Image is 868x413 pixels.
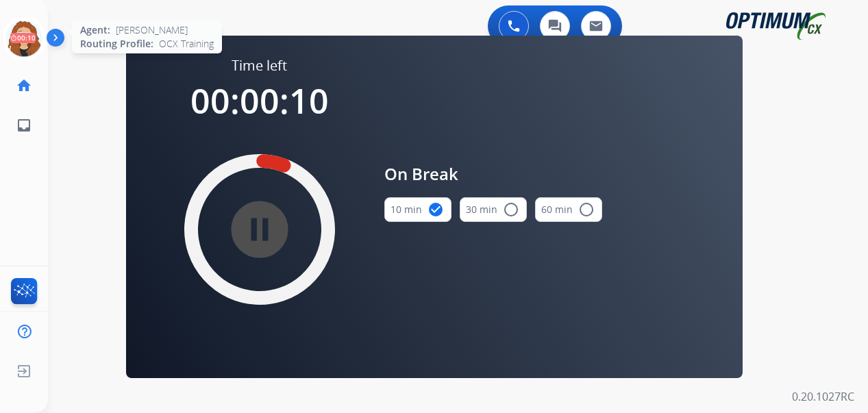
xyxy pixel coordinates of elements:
[159,37,214,51] span: OCX Training
[16,77,32,94] mat-icon: home
[232,56,287,75] span: Time left
[427,201,444,218] mat-icon: check_circle
[251,221,268,238] mat-icon: pause_circle_filled
[116,23,188,37] span: [PERSON_NAME]
[503,201,519,218] mat-icon: radio_button_unchecked
[460,197,527,222] button: 30 min
[80,23,110,37] span: Agent:
[16,117,32,134] mat-icon: inbox
[384,162,602,186] span: On Break
[792,388,854,405] p: 0.20.1027RC
[190,77,329,124] span: 00:00:10
[578,201,595,218] mat-icon: radio_button_unchecked
[535,197,602,222] button: 60 min
[80,37,153,51] span: Routing Profile:
[384,197,451,222] button: 10 min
